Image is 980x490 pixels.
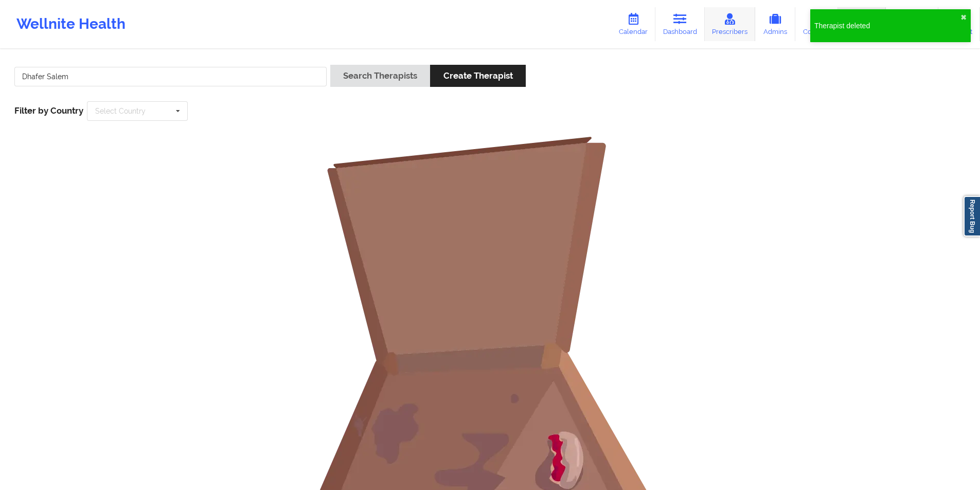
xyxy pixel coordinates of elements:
span: Filter by Country [14,105,83,116]
input: Search Keywords [14,67,327,86]
div: Therapist deleted [814,21,960,31]
a: Coaches [795,7,838,41]
a: Dashboard [655,7,705,41]
a: Admins [755,7,795,41]
div: Select Country [95,107,146,115]
button: Create Therapist [430,65,525,87]
button: Search Therapists [330,65,430,87]
a: Calendar [611,7,655,41]
a: Prescribers [705,7,756,41]
button: close [960,13,967,22]
a: Report Bug [964,196,980,237]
